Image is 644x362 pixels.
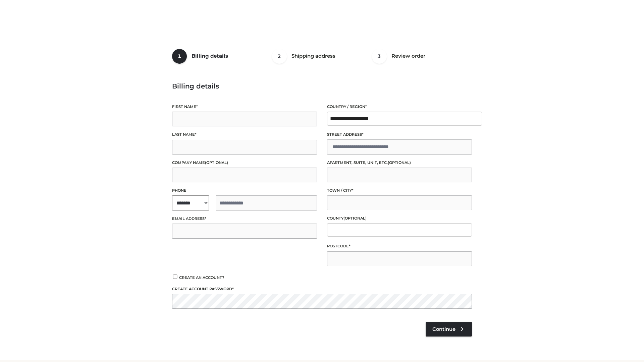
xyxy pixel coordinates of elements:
span: 1 [172,49,187,64]
span: (optional) [205,160,228,165]
span: 2 [272,49,287,64]
span: 3 [372,49,387,64]
label: Company name [172,160,317,166]
label: Last name [172,131,317,138]
label: Phone [172,187,317,194]
label: Postcode [327,243,472,249]
h3: Billing details [172,82,472,90]
label: Street address [327,131,472,138]
label: Apartment, suite, unit, etc. [327,160,472,166]
label: Create account password [172,286,472,292]
label: Email address [172,216,317,222]
span: Continue [432,326,455,332]
label: Country / Region [327,104,472,110]
span: Review order [391,53,425,59]
span: (optional) [343,216,367,221]
span: Shipping address [291,53,335,59]
label: County [327,215,472,222]
input: Create an account? [172,275,178,279]
span: Billing details [192,53,228,59]
span: Create an account? [179,275,224,280]
label: First name [172,104,317,110]
span: (optional) [388,160,411,165]
a: Continue [426,322,472,337]
label: Town / City [327,187,472,194]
